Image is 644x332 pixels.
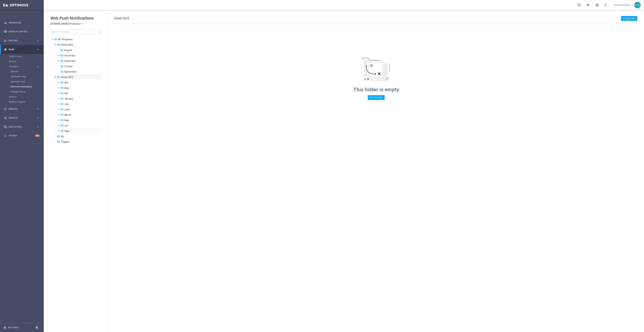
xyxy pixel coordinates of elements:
[64,49,72,52] span: August
[60,59,64,62] i: folder
[57,43,60,46] i: folder
[64,59,76,62] span: November
[61,76,73,79] span: Retail 2025
[4,116,36,119] div: Analyze
[57,75,60,79] i: folder
[4,117,40,119] button: track_changes Analyze keyboard_arrow_right
[4,30,40,33] button: Mission Control
[9,66,36,68] div: Templates
[4,48,7,51] i: gps_fixed
[57,140,60,143] i: folder
[9,65,40,68] button: Templates keyboard_arrow_right
[4,39,36,42] div: Explore
[36,107,40,110] i: keyboard_arrow_right
[10,90,35,93] a: Webpage Pop-up
[630,3,634,7] span: keyboard_arrow_down
[61,43,73,46] span: Retail 2024
[4,134,7,137] i: lightbulb
[4,27,40,36] div: Mission Control
[9,117,36,119] span: Analyze
[4,21,40,24] button: equalizer Dashboard
[9,55,35,58] a: Target Groups
[50,22,83,25] button: [DOMAIN_NAME] Production arrow_drop_down
[61,135,64,138] span: slp
[64,54,76,57] span: December
[64,65,73,68] span: October
[9,94,43,99] div: Streams
[36,116,40,119] i: keyboard_arrow_right
[58,38,73,41] span: Templates
[50,29,102,34] input: Search Template
[9,99,43,104] div: Realtime Triggers
[60,118,64,122] i: folder
[10,70,35,73] a: Optimail
[9,60,35,63] a: Actions
[4,39,7,42] i: person_search
[621,16,637,21] button: + Create New
[64,97,73,100] span: January
[36,48,40,51] i: keyboard_arrow_right
[64,81,68,84] span: Apr
[64,70,76,73] span: September
[36,65,40,68] i: keyboard_arrow_right
[50,15,102,21] h1: Web Push Notifications
[36,125,40,128] i: keyboard_arrow_right
[64,130,69,133] span: Sept
[9,108,36,110] span: Execute
[4,125,40,128] button: Data Studio keyboard_arrow_right
[60,102,64,106] i: folder
[4,134,40,137] button: lightbulb Optibot +10
[9,126,36,128] span: Data Studio
[9,59,43,64] div: Actions
[60,86,64,89] i: folder
[10,79,43,84] div: OptiMobile Push
[98,30,101,33] span: search
[362,58,390,81] img: emptyStateManageTemplates.jpg
[4,39,40,42] div: person_search Explore keyboard_arrow_right
[3,326,6,329] i: settings
[4,48,36,51] div: Plan
[4,48,40,51] button: gps_fixed Plan keyboard_arrow_right
[4,108,40,110] button: play_circle_outline Execute keyboard_arrow_right
[10,89,43,94] div: Webpage Pop-up
[64,108,70,111] span: June
[586,3,590,7] span: school
[10,75,35,78] a: OptiMobile In-App
[353,87,399,92] span: This folder is empty
[60,97,64,100] i: folder
[64,119,69,122] span: May
[4,21,7,24] i: equalizer
[60,124,64,127] i: folder
[9,131,35,140] a: Optibot
[64,124,68,127] span: Oct
[35,135,40,137] div: +10
[60,70,64,73] i: folder
[10,85,35,88] a: Web Push Notifications
[64,86,69,89] span: Aug
[634,2,641,8] div: MM
[9,66,33,68] span: Templates
[60,54,64,57] i: folder
[10,80,35,83] a: OptiMobile Push
[36,39,40,42] i: keyboard_arrow_right
[81,22,83,25] i: arrow_drop_down
[60,108,64,111] i: folder
[4,116,7,119] i: track_changes
[4,18,40,27] div: Dashboard
[60,113,64,116] i: folder
[9,40,36,42] span: Explore
[4,125,36,128] div: Data Studio
[4,107,36,110] div: Execute
[9,49,36,51] span: Plan
[9,64,43,94] div: Templates
[54,38,57,41] i: folder
[614,3,634,8] a: [PERSON_NAME]keyboard_arrow_down
[9,18,40,27] a: Dashboard
[50,22,81,25] span: [DOMAIN_NAME] Production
